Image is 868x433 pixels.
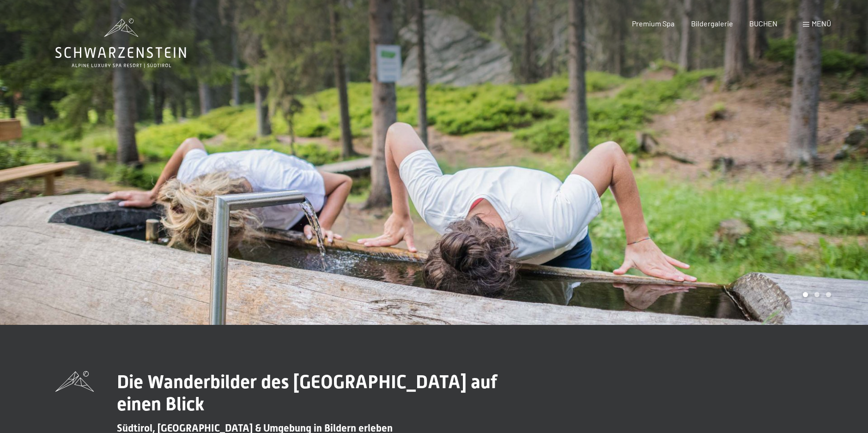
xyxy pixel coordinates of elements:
span: Menü [812,19,831,28]
div: Carousel Page 1 (Current Slide) [803,292,808,297]
div: Carousel Pagination [800,292,831,297]
div: Carousel Page 3 [826,292,831,297]
a: Premium Spa [632,19,674,28]
span: Die Wanderbilder des [GEOGRAPHIC_DATA] auf einen Blick [117,371,497,415]
a: Bildergalerie [691,19,733,28]
div: Carousel Page 2 [814,292,819,297]
a: BUCHEN [749,19,777,28]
